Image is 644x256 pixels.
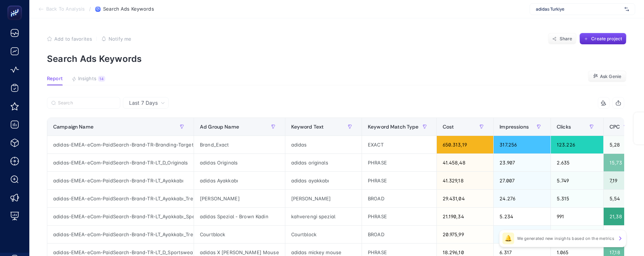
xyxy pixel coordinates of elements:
div: 41.329,18 [437,172,494,189]
div: 5,28 [604,136,637,153]
span: Impressions [500,124,529,130]
p: Search Ads Keywords [47,53,626,64]
span: Back To Analysis [46,6,85,12]
p: We generated new insights based on the metrics [517,235,614,241]
div: adidas Spezial - Brown Kadin [194,208,285,225]
div: adidas originals [285,154,362,171]
span: Search Ads Keywords [103,6,154,12]
span: Insights [78,76,96,82]
div: 24.276 [494,190,550,207]
span: Clicks [557,124,571,130]
div: 41.458,48 [437,154,494,171]
button: Share [548,33,577,45]
button: Create project [579,33,626,45]
button: Add to favorites [47,36,92,42]
div: Courtblock [285,226,362,243]
div: 5.315 [551,190,603,207]
div: adidas-EMEA-eCom-PaidSearch-Brand-TR-Branding-TargetIS [47,136,194,153]
div: BROAD [362,226,436,243]
div: 7,19 [604,172,637,189]
div: 4,60 [604,226,637,243]
div: 29.431,04 [437,190,494,207]
div: 🔔 [502,233,514,244]
span: CPC [610,124,620,130]
div: adidas Ayakkabı [194,172,285,189]
div: 2.635 [551,154,603,171]
div: BROAD [362,190,436,207]
input: Search [58,100,116,106]
div: 20.975,99 [437,226,494,243]
div: EXACT [362,136,436,153]
span: Ad Group Name [200,124,239,130]
span: Ask Genie [600,74,621,79]
div: 123.226 [551,136,603,153]
span: Campaign Name [53,124,94,130]
div: Brand_Exact [194,136,285,153]
span: Keyword Match Type [368,124,419,130]
div: adidas ayakkabı [285,172,362,189]
div: adidas Originals [194,154,285,171]
span: Keyword Text [291,124,324,130]
span: Share [560,36,572,42]
span: Add to favorites [54,36,92,42]
div: PHRASE [362,154,436,171]
div: 4.559 [551,226,603,243]
div: 23.907 [494,154,550,171]
div: 14 [98,76,105,82]
span: adidas Turkiye [536,6,622,12]
div: Courtblock [194,226,285,243]
span: Cost [443,124,454,130]
div: 21,38 [604,208,637,225]
div: 26.710 [494,226,550,243]
img: svg%3e [625,5,629,13]
div: 317.256 [494,136,550,153]
div: adidas-EMEA-eCom-PaidSearch-Brand-TR-LT_Ayakkabı_TrendUrunler [47,226,194,243]
div: 991 [551,208,603,225]
span: Last 7 Days [129,99,158,107]
div: adidas-EMEA-eCom-PaidSearch-Brand-TR-LT_D_Originals [47,154,194,171]
div: 27.007 [494,172,550,189]
div: adidas-EMEA-eCom-PaidSearch-Brand-TR-LT_Ayakkabı_SpezialBrown_TargetIS [47,208,194,225]
div: PHRASE [362,172,436,189]
div: kahverengi spezial [285,208,362,225]
div: adidas [285,136,362,153]
div: 650.313,19 [437,136,494,153]
div: 15,73 [604,154,637,171]
button: Notify me [101,36,131,42]
span: Notify me [109,36,131,42]
div: 5.749 [551,172,603,189]
span: Report [47,76,63,82]
button: Ask Genie [588,71,626,82]
div: 5,54 [604,190,637,207]
div: 21.190,34 [437,208,494,225]
div: PHRASE [362,208,436,225]
div: [PERSON_NAME] [285,190,362,207]
div: adidas-EMEA-eCom-PaidSearch-Brand-TR-LT_Ayakkabı [47,172,194,189]
div: [PERSON_NAME] [194,190,285,207]
div: adidas-EMEA-eCom-PaidSearch-Brand-TR-LT_Ayakkabı_TrendUrunler [47,190,194,207]
span: Create project [591,36,622,42]
span: / [89,6,91,12]
div: 5.234 [494,208,550,225]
